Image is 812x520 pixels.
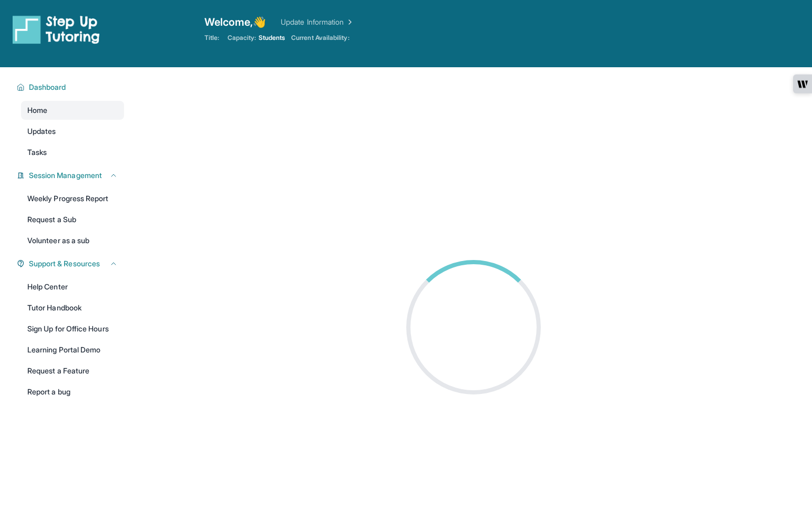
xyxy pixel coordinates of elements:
span: Home [27,105,47,116]
a: Home [21,101,124,120]
a: Tasks [21,143,124,162]
span: Capacity: [228,34,256,42]
img: logo [13,15,100,44]
a: Request a Sub [21,210,124,229]
button: Dashboard [25,82,118,92]
button: Support & Resources [25,258,118,269]
span: Dashboard [29,82,66,92]
span: Welcome, 👋 [204,15,266,29]
a: Tutor Handbook [21,298,124,317]
span: Students [259,34,285,42]
span: Tasks [27,147,47,158]
a: Sign Up for Office Hours [21,319,124,338]
a: Weekly Progress Report [21,189,124,208]
a: Learning Portal Demo [21,340,124,359]
span: Updates [27,126,56,137]
button: Session Management [25,170,118,181]
span: Title: [204,34,219,42]
span: Support & Resources [29,258,100,269]
a: Request a Feature [21,361,124,380]
a: Report a bug [21,382,124,401]
img: Chevron Right [344,17,354,27]
span: Current Availability: [291,34,349,42]
span: Session Management [29,170,102,181]
a: Update Information [281,17,354,27]
a: Help Center [21,277,124,296]
a: Volunteer as a sub [21,231,124,250]
a: Updates [21,122,124,141]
